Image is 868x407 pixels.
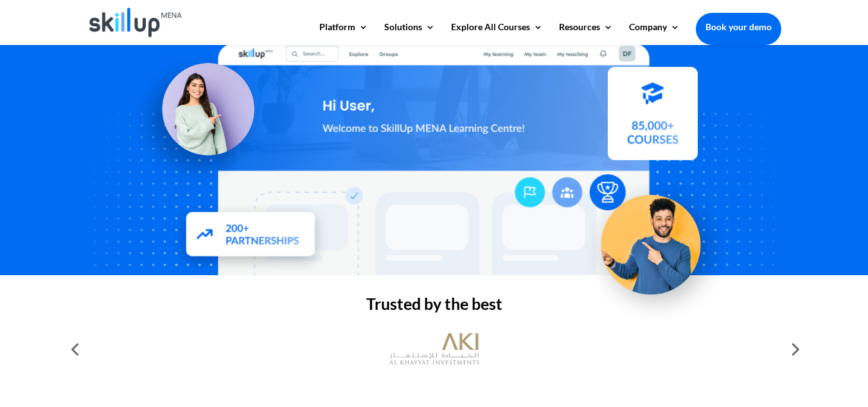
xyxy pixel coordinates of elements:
[559,23,613,44] a: Resources
[87,296,781,318] h2: Trusted by the best
[451,23,543,44] a: Explore All Courses
[89,8,182,37] img: Skillup Mena
[170,199,330,274] img: Partners - SkillUp Mena
[389,327,479,372] img: al khayyat investments logo
[696,13,781,41] a: Book your demo
[128,49,267,188] img: Learning Management Solution - SkillUp
[580,21,868,407] iframe: Chat Widget
[319,23,368,44] a: Platform
[384,23,435,44] a: Solutions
